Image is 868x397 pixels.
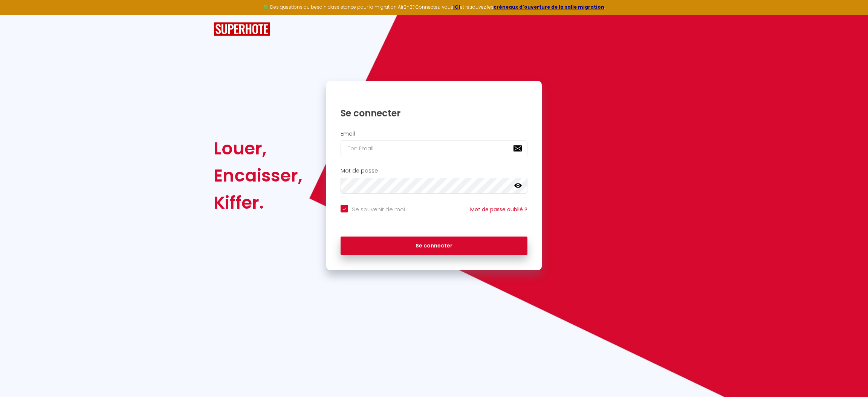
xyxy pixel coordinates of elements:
div: Louer, [214,135,303,162]
div: Kiffer. [214,189,303,216]
a: Mot de passe oublié ? [470,206,527,213]
input: Ton Email [341,140,527,156]
a: ICI [453,4,460,10]
div: Encaisser, [214,162,303,189]
h2: Email [341,131,527,137]
h1: Se connecter [341,107,527,119]
img: SuperHote logo [214,22,270,36]
a: créneaux d'ouverture de la salle migration [494,4,604,10]
h2: Mot de passe [341,168,527,174]
button: Se connecter [341,237,527,255]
